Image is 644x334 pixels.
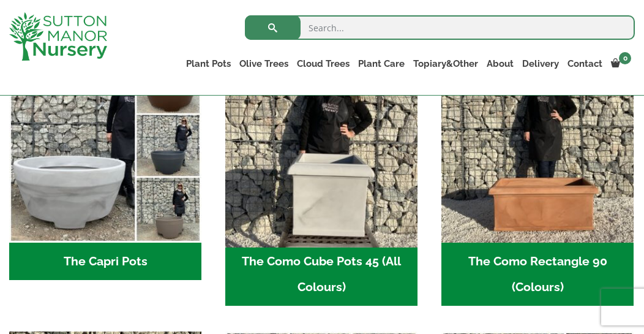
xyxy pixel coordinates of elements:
[9,243,201,281] h2: The Capri Pots
[518,55,563,72] a: Delivery
[409,55,482,72] a: Topiary&Other
[9,12,107,61] img: logo
[441,50,634,306] a: Visit product category The Como Rectangle 90 (Colours)
[225,243,417,306] h2: The Como Cube Pots 45 (All Colours)
[441,50,634,243] img: The Como Rectangle 90 (Colours)
[607,55,635,72] a: 0
[293,55,354,72] a: Cloud Trees
[182,55,235,72] a: Plant Pots
[619,52,631,64] span: 0
[220,45,422,248] img: The Como Cube Pots 45 (All Colours)
[482,55,518,72] a: About
[235,55,293,72] a: Olive Trees
[245,15,635,40] input: Search...
[563,55,607,72] a: Contact
[354,55,409,72] a: Plant Care
[9,50,201,243] img: The Capri Pots
[9,50,201,281] a: Visit product category The Capri Pots
[225,50,417,306] a: Visit product category The Como Cube Pots 45 (All Colours)
[441,243,634,306] h2: The Como Rectangle 90 (Colours)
